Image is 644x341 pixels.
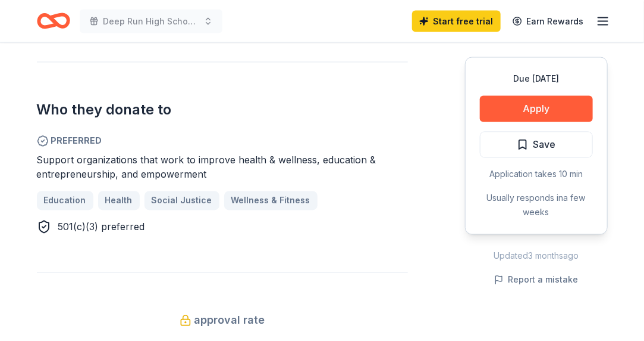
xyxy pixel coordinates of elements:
button: Apply [480,96,593,122]
a: Social Justice [144,191,219,210]
a: Start free trial [412,11,501,32]
div: Application takes 10 min [480,168,593,182]
span: Wellness & Fitness [231,194,310,208]
button: Save [480,132,593,158]
span: Health [105,194,133,208]
div: Updated 3 months ago [465,249,608,263]
span: approval rate [194,311,265,330]
span: Social Justice [152,194,212,208]
a: Health [98,191,140,210]
button: Deep Run High School Athletics Booster Bash [80,10,222,33]
span: Save [533,137,556,153]
button: Report a mistake [494,273,579,287]
span: Preferred [37,134,408,148]
div: Due [DATE] [480,72,593,86]
span: 501(c)(3) preferred [58,221,145,233]
h2: Who they donate to [37,101,408,120]
div: Usually responds in a few weeks [480,191,593,220]
span: Support organizations that work to improve health & wellness, education & entrepreneurship, and e... [37,154,376,181]
a: Education [37,191,93,210]
span: Education [44,194,86,208]
a: Home [37,7,70,35]
a: Earn Rewards [505,11,591,32]
a: Wellness & Fitness [224,191,318,210]
span: Deep Run High School Athletics Booster Bash [103,14,199,29]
